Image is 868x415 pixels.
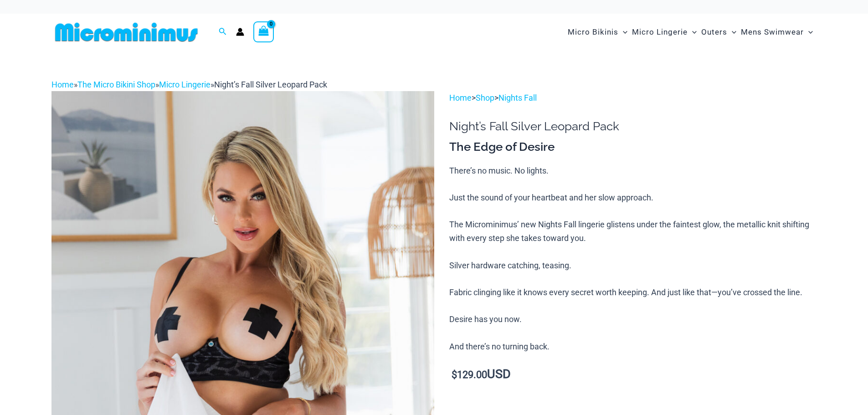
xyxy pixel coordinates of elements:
[51,80,74,89] a: Home
[699,18,739,46] a: OutersMenu ToggleMenu Toggle
[476,93,494,102] a: Shop
[804,20,813,44] span: Menu Toggle
[449,164,817,354] p: There’s no music. No lights. Just the sound of your heartbeat and her slow approach. The Micromin...
[159,80,211,89] a: Micro Lingerie
[618,20,627,44] span: Menu Toggle
[449,91,817,105] p: > >
[498,93,537,102] a: Nights Fall
[630,18,699,46] a: Micro LingerieMenu ToggleMenu Toggle
[51,22,201,42] img: MM SHOP LOGO FLAT
[688,20,697,44] span: Menu Toggle
[741,20,804,44] span: Mens Swimwear
[632,20,688,44] span: Micro Lingerie
[739,18,815,46] a: Mens SwimwearMenu ToggleMenu Toggle
[449,119,817,133] h1: Night’s Fall Silver Leopard Pack
[701,20,727,44] span: Outers
[449,93,472,102] a: Home
[564,17,817,47] nav: Site Navigation
[565,18,630,46] a: Micro BikinisMenu ToggleMenu Toggle
[449,368,817,382] p: USD
[77,80,155,89] a: The Micro Bikini Shop
[51,80,327,89] span: » » »
[236,28,244,36] a: Account icon link
[452,369,487,380] bdi: 129.00
[452,369,457,380] span: $
[568,20,618,44] span: Micro Bikinis
[727,20,736,44] span: Menu Toggle
[219,26,227,38] a: Search icon link
[253,21,274,42] a: View Shopping Cart, empty
[449,139,817,155] h3: The Edge of Desire
[214,80,327,89] span: Night’s Fall Silver Leopard Pack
